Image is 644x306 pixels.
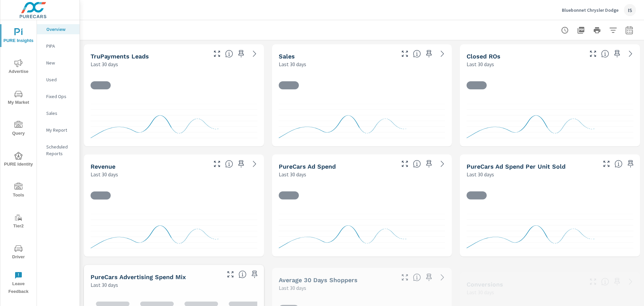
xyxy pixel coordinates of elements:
span: Save this to your personalized report [424,159,434,169]
p: New [46,59,74,66]
div: Sales [37,108,79,118]
button: Make Fullscreen [225,269,236,280]
div: nav menu [0,20,37,298]
p: Last 30 days [279,284,306,292]
button: Make Fullscreen [399,48,410,59]
div: Overview [37,24,79,34]
div: New [37,58,79,68]
div: Used [37,75,79,85]
button: Make Fullscreen [212,48,222,59]
span: My Market [2,90,35,106]
a: See more details in report [437,159,448,169]
span: Save this to your personalized report [424,272,434,283]
button: Select Date Range [623,24,636,37]
span: Total sales revenue over the selected date range. [Source: This data is sourced from the dealer’s... [225,160,233,168]
p: Last 30 days [91,170,118,178]
span: Save this to your personalized report [236,48,247,59]
button: "Export Report to PDF" [574,24,588,37]
a: See more details in report [249,48,260,59]
button: Make Fullscreen [212,159,222,169]
span: A rolling 30 day total of daily Shoppers on the dealership website, averaged over the selected da... [413,273,421,281]
p: Last 30 days [279,60,306,68]
a: See more details in report [625,48,636,59]
button: Make Fullscreen [601,159,612,169]
p: My Report [46,127,74,133]
button: Make Fullscreen [588,276,598,287]
span: PURE Identity [2,152,35,168]
p: Last 30 days [467,170,494,178]
p: Last 30 days [279,170,306,178]
div: PIPA [37,41,79,51]
h5: Average 30 Days Shoppers [279,276,358,283]
h5: PureCars Ad Spend [279,163,336,170]
h5: Revenue [91,163,115,170]
span: Leave Feedback [2,271,35,296]
span: Save this to your personalized report [612,48,623,59]
span: PURE Insights [2,28,35,45]
span: This table looks at how you compare to the amount of budget you spend per channel as opposed to y... [238,270,247,278]
span: Save this to your personalized report [612,276,623,287]
p: Last 30 days [467,60,494,68]
span: Tier2 [2,214,35,230]
h5: Closed ROs [467,53,500,60]
span: Save this to your personalized report [249,269,260,280]
p: Last 30 days [467,288,494,296]
span: Average cost of advertising per each vehicle sold at the dealer over the selected date range. The... [614,160,623,168]
span: Query [2,121,35,137]
a: See more details in report [437,272,448,283]
span: Save this to your personalized report [424,48,434,59]
button: Make Fullscreen [588,48,598,59]
span: Number of vehicles sold by the dealership over the selected date range. [Source: This data is sou... [413,50,421,58]
div: Scheduled Reports [37,142,79,159]
span: Advertise [2,59,35,76]
h5: Sales [279,53,295,60]
p: Bluebonnet Chrysler Dodge [562,7,619,13]
span: The number of dealer-specified goals completed by a visitor. [Source: This data is provided by th... [601,278,609,286]
span: The number of truPayments leads. [225,50,233,58]
a: See more details in report [249,159,260,169]
button: Print Report [590,24,604,37]
button: Apply Filters [606,24,620,37]
h5: PureCars Advertising Spend Mix [91,273,186,280]
div: IS [624,4,636,16]
h5: PureCars Ad Spend Per Unit Sold [467,163,566,170]
span: Driver [2,245,35,261]
button: Make Fullscreen [399,159,410,169]
span: Number of Repair Orders Closed by the selected dealership group over the selected time range. [So... [601,50,609,58]
span: Tools [2,183,35,199]
span: Total cost of media for all PureCars channels for the selected dealership group over the selected... [413,160,421,168]
span: Save this to your personalized report [625,159,636,169]
p: Overview [46,26,74,33]
a: See more details in report [437,48,448,59]
div: My Report [37,125,79,135]
div: Fixed Ops [37,91,79,101]
p: Sales [46,110,74,117]
p: Scheduled Reports [46,143,74,157]
button: Make Fullscreen [399,272,410,283]
h5: Conversions [467,281,503,288]
span: Save this to your personalized report [236,159,247,169]
p: Last 30 days [91,60,118,68]
p: PIPA [46,43,74,49]
a: See more details in report [625,276,636,287]
p: Used [46,76,74,83]
p: Fixed Ops [46,93,74,100]
h5: truPayments Leads [91,53,149,60]
p: Last 30 days [91,281,118,289]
